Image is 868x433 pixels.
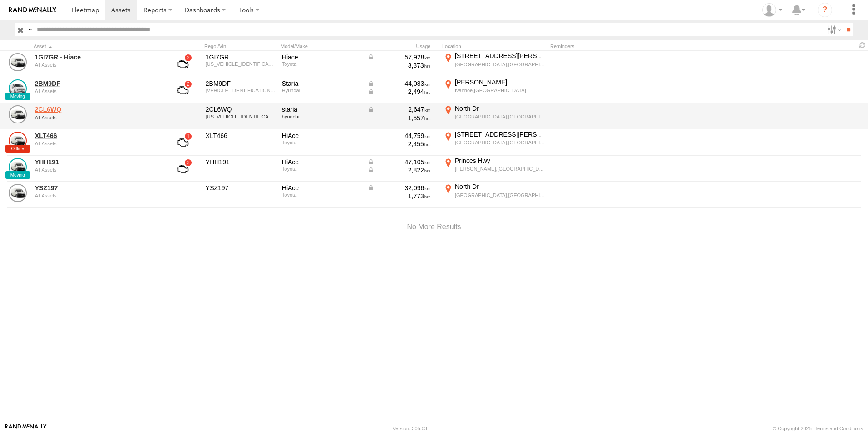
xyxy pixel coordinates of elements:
[366,43,439,49] div: Usage
[166,132,199,153] a: View Asset with Fault/s
[367,53,431,61] div: Data from Vehicle CANbus
[26,23,34,36] label: Search Query
[455,182,545,191] div: North Dr
[824,23,843,36] label: Search Filter Options
[35,167,159,172] div: undefined
[282,114,361,119] div: hyundai
[550,43,695,49] div: Reminders
[206,184,276,192] div: YSZ197
[282,61,361,67] div: Toyota
[35,105,159,113] a: 2CL6WQ
[281,43,362,49] div: Model/Make
[367,88,431,96] div: Data from Vehicle CANbus
[367,61,431,69] div: 3,373
[367,132,431,140] div: 44,759
[367,166,431,174] div: Data from Vehicle CANbus
[455,61,545,68] div: [GEOGRAPHIC_DATA],[GEOGRAPHIC_DATA]
[35,141,159,146] div: undefined
[367,140,431,148] div: 2,455
[35,158,159,166] a: YHH191
[206,53,276,61] div: 1GI7GR
[282,158,361,166] div: HiAce
[282,105,361,113] div: staria
[282,166,361,172] div: Toyota
[455,78,545,86] div: [PERSON_NAME]
[166,158,199,180] a: View Asset with Fault/s
[442,43,547,49] div: Location
[857,41,868,49] span: Refresh
[455,52,545,60] div: [STREET_ADDRESS][PERSON_NAME]
[455,104,545,113] div: North Dr
[282,132,361,140] div: HiAce
[35,79,159,88] a: 2BM9DF
[35,115,159,120] div: undefined
[282,53,361,61] div: Hiace
[9,132,27,150] a: View Asset Details
[442,52,547,76] label: Click to View Current Location
[455,139,545,146] div: [GEOGRAPHIC_DATA],[GEOGRAPHIC_DATA]
[9,184,27,202] a: View Asset Details
[35,62,159,68] div: undefined
[818,3,832,17] i: ?
[367,192,431,200] div: 1,773
[367,158,431,166] div: Data from Vehicle CANbus
[282,79,361,88] div: Staria
[815,426,863,431] a: Terms and Conditions
[442,78,547,103] label: Click to View Current Location
[35,132,159,140] a: XLT466
[759,3,785,17] div: Sean Aliphon
[206,88,276,93] div: KMFYFX71MSU183027
[455,157,545,165] div: Princes Hwy
[455,166,545,172] div: [PERSON_NAME],[GEOGRAPHIC_DATA]
[35,89,159,94] div: undefined
[204,43,277,49] div: Rego./Vin
[9,79,27,98] a: View Asset Details
[166,79,199,101] a: View Asset with Fault/s
[367,105,431,113] div: Data from Vehicle CANbus
[35,193,159,198] div: undefined
[455,130,545,138] div: [STREET_ADDRESS][PERSON_NAME]
[367,114,431,122] div: 1,557
[9,158,27,176] a: View Asset Details
[442,104,547,129] label: Click to View Current Location
[9,53,27,71] a: View Asset Details
[393,426,427,431] div: Version: 305.03
[34,43,161,49] div: Click to Sort
[206,79,276,88] div: 2BM9DF
[206,132,276,140] div: XLT466
[166,53,199,75] a: View Asset with Fault/s
[442,130,547,155] label: Click to View Current Location
[9,7,56,13] img: rand-logo.svg
[367,184,431,192] div: Data from Vehicle CANbus
[455,113,545,120] div: [GEOGRAPHIC_DATA],[GEOGRAPHIC_DATA]
[5,424,47,433] a: Visit our Website
[442,182,547,207] label: Click to View Current Location
[282,184,361,192] div: HiAce
[282,88,361,93] div: Hyundai
[442,157,547,181] label: Click to View Current Location
[773,426,863,431] div: © Copyright 2025 -
[367,79,431,88] div: Data from Vehicle CANbus
[206,105,276,113] div: 2CL6WQ
[9,105,27,123] a: View Asset Details
[206,114,276,119] div: JTFHX02P500111093
[455,87,545,93] div: Ivanhoe,[GEOGRAPHIC_DATA]
[35,53,159,61] a: 1GI7GR - Hiace
[282,140,361,145] div: Toyota
[206,61,276,67] div: JTFHX02P300101744
[35,184,159,192] a: YSZ197
[455,192,545,198] div: [GEOGRAPHIC_DATA],[GEOGRAPHIC_DATA]
[206,158,276,166] div: YHH191
[282,192,361,197] div: Toyota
